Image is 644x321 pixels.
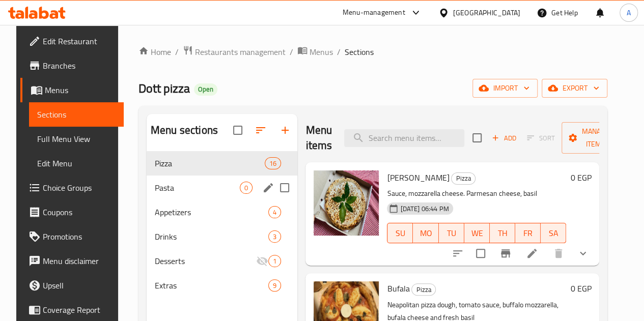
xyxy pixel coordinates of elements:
[147,273,297,298] div: Extras9
[256,255,268,267] svg: Inactive section
[343,7,405,19] div: Menu-management
[147,249,297,273] div: Desserts1
[29,127,124,151] a: Full Menu View
[261,180,276,195] button: edit
[43,60,116,72] span: Branches
[155,230,268,243] span: Drinks
[526,247,538,259] a: Edit menu item
[391,226,409,241] span: SU
[494,226,511,241] span: TH
[43,35,116,47] span: Edit Restaurant
[417,226,434,241] span: MO
[29,102,124,127] a: Sections
[138,45,607,59] nav: breadcrumb
[20,78,124,102] a: Menus
[387,223,413,243] button: SU
[488,130,520,146] button: Add
[562,122,630,154] button: Manage items
[269,256,281,266] span: 1
[488,130,520,146] span: Add item
[227,120,248,141] span: Select all sections
[248,118,273,142] span: Sort sections
[290,46,293,58] li: /
[273,118,297,142] button: Add section
[439,223,464,243] button: TU
[541,223,566,243] button: SA
[155,206,268,218] span: Appetizers
[413,223,438,243] button: MO
[155,255,256,267] span: Desserts
[29,151,124,176] a: Edit Menu
[452,172,475,184] span: Pizza
[268,206,281,218] div: items
[147,200,297,224] div: Appetizers4
[138,77,190,100] span: Dott pizza
[453,7,520,18] div: [GEOGRAPHIC_DATA]
[138,46,171,58] a: Home
[412,284,435,296] span: Pizza
[268,279,281,291] div: items
[195,46,286,58] span: Restaurants management
[155,157,265,169] span: Pizza
[194,83,217,96] div: Open
[265,159,281,168] span: 16
[147,147,297,302] nav: Menu sections
[515,223,541,243] button: FR
[396,204,453,214] span: [DATE] 06:44 PM
[43,230,116,243] span: Promotions
[550,82,599,95] span: export
[546,241,571,266] button: delete
[20,176,124,200] a: Choice Groups
[37,108,116,121] span: Sections
[411,283,436,296] div: Pizza
[147,151,297,176] div: Pizza16
[268,255,281,267] div: items
[493,241,518,266] button: Branch-specific-item
[451,172,475,185] div: Pizza
[577,247,589,259] svg: Show Choices
[443,226,460,241] span: TU
[490,132,518,144] span: Add
[43,206,116,218] span: Coupons
[43,304,116,316] span: Coverage Report
[387,170,449,185] span: [PERSON_NAME]
[445,241,470,266] button: sort-choices
[240,183,252,193] span: 0
[305,123,332,153] h2: Menu items
[466,127,488,149] span: Select section
[310,46,333,58] span: Menus
[155,279,268,291] span: Extras
[183,45,286,59] a: Restaurants management
[468,226,486,241] span: WE
[20,249,124,273] a: Menu disclaimer
[43,279,116,291] span: Upsell
[268,230,281,243] div: items
[470,243,491,264] span: Select to update
[627,7,631,18] span: A
[519,226,537,241] span: FR
[490,223,515,243] button: TH
[481,82,529,95] span: import
[542,79,607,98] button: export
[314,170,379,236] img: Margherita Pizza
[155,182,240,194] span: Pasta
[151,123,218,138] h2: Menu sections
[147,224,297,249] div: Drinks3
[45,84,116,96] span: Menus
[240,182,253,194] div: items
[570,170,591,185] h6: 0 EGP
[570,125,622,151] span: Manage items
[269,281,281,290] span: 9
[20,224,124,249] a: Promotions
[37,133,116,145] span: Full Menu View
[37,157,116,169] span: Edit Menu
[297,45,333,59] a: Menus
[147,176,297,200] div: Pasta0edit
[20,200,124,224] a: Coupons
